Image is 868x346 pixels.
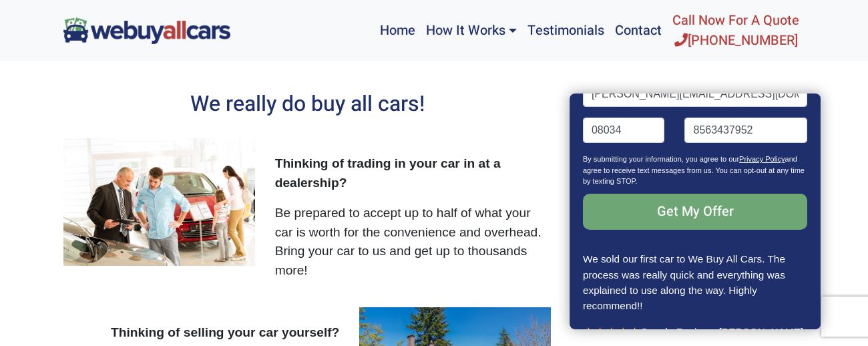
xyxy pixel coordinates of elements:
[583,81,807,107] input: Email
[111,325,339,339] strong: Thinking of selling your car yourself?
[667,5,805,56] a: Call Now For A Quote[PHONE_NUMBER]
[583,251,807,313] p: We sold our first car to We Buy All Cars. The process was really quick and everything was explain...
[275,204,551,281] p: Be prepared to accept up to half of what your car is worth for the convenience and overhead. Brin...
[610,5,667,56] a: Contact
[583,324,807,339] p: Google Review - [PERSON_NAME]
[685,118,808,143] input: Phone
[63,17,230,43] img: We Buy All Cars in NJ logo
[375,5,421,56] a: Home
[739,155,785,163] a: Privacy Policy
[421,5,522,56] a: How It Works
[583,118,665,143] input: Zip code
[583,194,807,230] input: Get My Offer
[275,156,501,190] strong: Thinking of trading in your car in at a dealership?
[583,154,807,194] p: By submitting your information, you agree to our and agree to receive text messages from us. You ...
[63,92,551,117] h2: We really do buy all cars!
[522,5,610,56] a: Testimonials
